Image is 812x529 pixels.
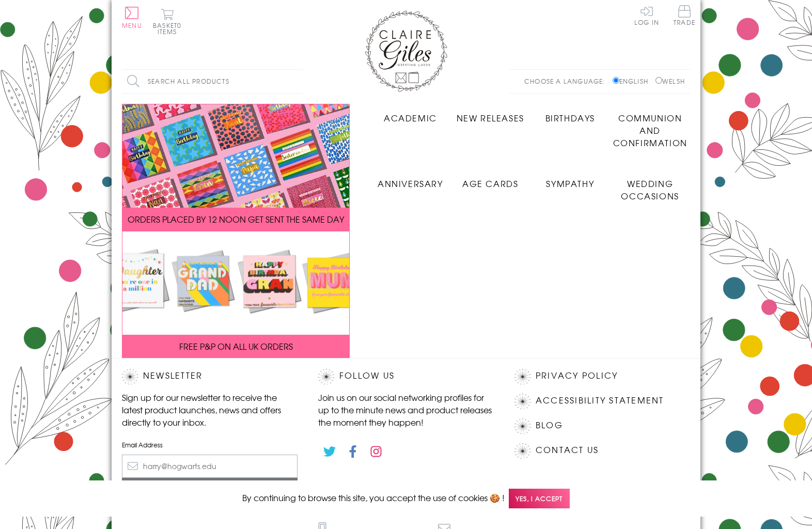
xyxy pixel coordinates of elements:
[179,340,293,352] span: FREE P&P ON ALL UK ORDERS
[122,369,298,384] h2: Newsletter
[674,5,695,25] span: Trade
[292,70,303,93] input: Search
[158,21,181,36] span: 0 items
[536,418,563,432] a: Blog
[524,76,611,86] p: Choose a language:
[674,5,695,27] a: Trade
[634,5,659,25] a: Log In
[384,112,437,124] span: Academic
[613,76,653,86] label: English
[655,77,662,84] input: Welsh
[462,177,518,190] span: Age Cards
[378,177,443,190] span: Anniversary
[530,104,611,124] a: Birthdays
[536,394,664,408] a: Accessibility Statement
[613,112,688,149] span: Communion and Confirmation
[122,70,303,93] input: Search all products
[122,391,298,428] p: Sign up for our newsletter to receive the latest product launches, news and offers directly to yo...
[122,7,142,28] button: Menu
[530,169,611,190] a: Sympathy
[365,10,447,92] img: Claire Giles Greetings Cards
[613,77,619,84] input: English
[545,112,595,124] span: Birthdays
[509,489,570,509] span: Yes, I accept
[621,177,679,202] span: Wedding Occasions
[536,443,599,457] a: Contact Us
[122,455,298,478] input: harry@hogwarts.edu
[450,104,530,124] a: New Releases
[546,177,594,190] span: Sympathy
[457,112,524,124] span: New Releases
[655,76,685,86] label: Welsh
[610,169,690,202] a: Wedding Occasions
[128,213,344,225] span: ORDERS PLACED BY 12 NOON GET SENT THE SAME DAY
[450,169,530,190] a: Age Cards
[318,369,494,384] h2: Follow Us
[610,104,690,149] a: Communion and Confirmation
[370,104,450,124] a: Academic
[122,478,298,501] input: Subscribe
[370,169,450,190] a: Anniversary
[153,8,181,35] button: Basket0 items
[122,21,142,30] span: Menu
[536,369,618,383] a: Privacy Policy
[122,440,298,449] label: Email Address
[318,391,494,428] p: Join us on our social networking profiles for up to the minute news and product releases the mome...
